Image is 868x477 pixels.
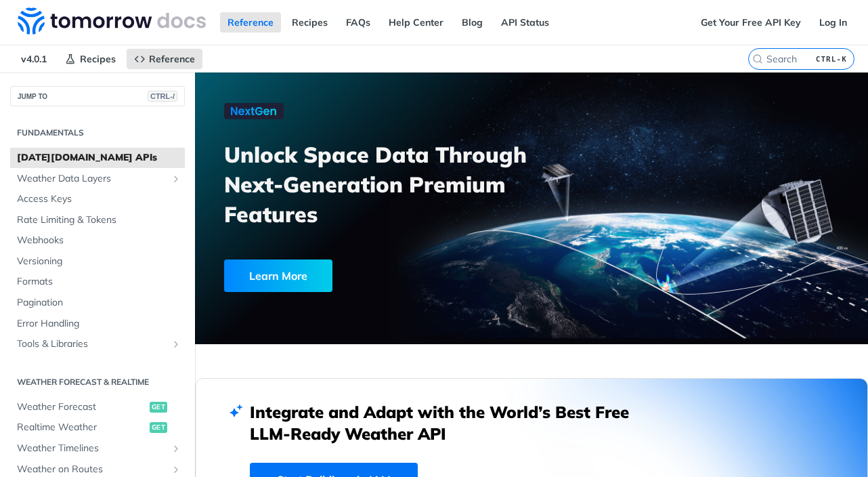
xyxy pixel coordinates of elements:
[10,127,185,139] h2: Fundamentals
[224,140,546,229] h3: Unlock Space Data Through Next-Generation Premium Features
[148,91,177,102] span: CTRL-/
[127,49,202,69] a: Reference
[10,334,185,354] a: Tools & LibrariesShow subpages for Tools & Libraries
[17,151,181,165] span: [DATE][DOMAIN_NAME] APIs
[10,230,185,251] a: Webhooks
[10,272,185,292] a: Formats
[58,49,123,69] a: Recipes
[10,251,185,272] a: Versioning
[171,339,181,350] button: Show subpages for Tools & Libraries
[752,54,763,64] svg: Search
[17,317,181,331] span: Error Handling
[17,442,167,455] span: Weather Timelines
[224,260,481,292] a: Learn More
[250,401,649,444] h2: Integrate and Adapt with the World’s Best Free LLM-Ready Weather API
[10,293,185,313] a: Pagination
[10,314,185,334] a: Error Handling
[10,86,185,106] button: JUMP TOCTRL-/
[693,12,808,33] a: Get Your Free API Key
[10,376,185,388] h2: Weather Forecast & realtime
[812,12,854,33] a: Log In
[10,169,185,189] a: Weather Data LayersShow subpages for Weather Data Layers
[381,12,451,33] a: Help Center
[812,52,850,66] kbd: CTRL-K
[17,192,181,206] span: Access Keys
[150,402,167,413] span: get
[17,421,146,434] span: Realtime Weather
[17,400,146,414] span: Weather Forecast
[10,210,185,230] a: Rate Limiting & Tokens
[454,12,490,33] a: Blog
[17,296,181,310] span: Pagination
[149,53,195,65] span: Reference
[220,12,281,33] a: Reference
[284,12,335,33] a: Recipes
[224,260,332,292] div: Learn More
[339,12,378,33] a: FAQs
[17,234,181,247] span: Webhooks
[150,422,167,433] span: get
[80,53,116,65] span: Recipes
[10,438,185,459] a: Weather TimelinesShow subpages for Weather Timelines
[10,397,185,417] a: Weather Forecastget
[10,148,185,168] a: [DATE][DOMAIN_NAME] APIs
[17,463,167,476] span: Weather on Routes
[17,275,181,289] span: Formats
[494,12,557,33] a: API Status
[10,189,185,209] a: Access Keys
[171,443,181,454] button: Show subpages for Weather Timelines
[224,103,284,119] img: NextGen
[171,464,181,475] button: Show subpages for Weather on Routes
[17,255,181,268] span: Versioning
[171,173,181,184] button: Show subpages for Weather Data Layers
[17,213,181,227] span: Rate Limiting & Tokens
[18,7,206,35] img: Tomorrow.io Weather API Docs
[17,172,167,186] span: Weather Data Layers
[14,49,54,69] span: v4.0.1
[10,417,185,438] a: Realtime Weatherget
[17,337,167,351] span: Tools & Libraries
